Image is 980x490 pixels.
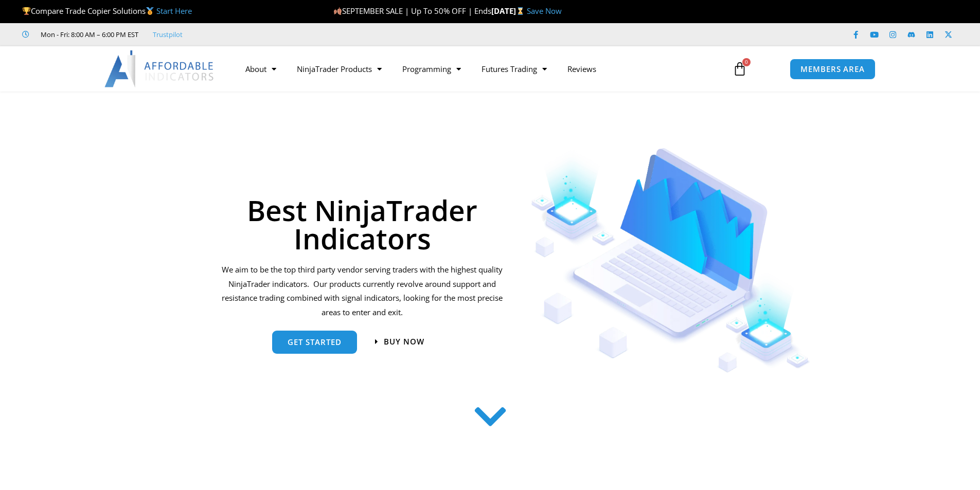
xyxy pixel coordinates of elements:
[392,57,471,81] a: Programming
[156,6,192,16] a: Start Here
[516,7,524,15] img: ⌛
[491,6,527,16] strong: [DATE]
[288,338,342,346] span: get started
[22,6,192,16] span: Compare Trade Copier Solutions
[220,196,505,252] h1: Best NinjaTrader Indicators
[557,57,607,81] a: Reviews
[717,54,762,84] a: 0
[790,59,876,80] a: MEMBERS AREA
[384,338,424,346] span: Buy now
[334,7,342,15] img: 🍂
[531,148,810,373] img: Indicators 1 | Affordable Indicators – NinjaTrader
[527,6,562,16] a: Save Now
[800,65,865,73] span: MEMBERS AREA
[23,7,30,15] img: 🏆
[146,7,154,15] img: 🥇
[287,57,392,81] a: NinjaTrader Products
[38,28,138,41] span: Mon - Fri: 8:00 AM – 6:00 PM EST
[235,57,721,81] nav: Menu
[471,57,557,81] a: Futures Trading
[375,338,424,346] a: Buy now
[153,28,183,41] a: Trustpilot
[104,50,215,87] img: LogoAI | Affordable Indicators – NinjaTrader
[220,263,505,320] p: We aim to be the top third party vendor serving traders with the highest quality NinjaTrader indi...
[272,331,357,354] a: get started
[235,57,287,81] a: About
[333,6,491,16] span: SEPTEMBER SALE | Up To 50% OFF | Ends
[742,58,751,66] span: 0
